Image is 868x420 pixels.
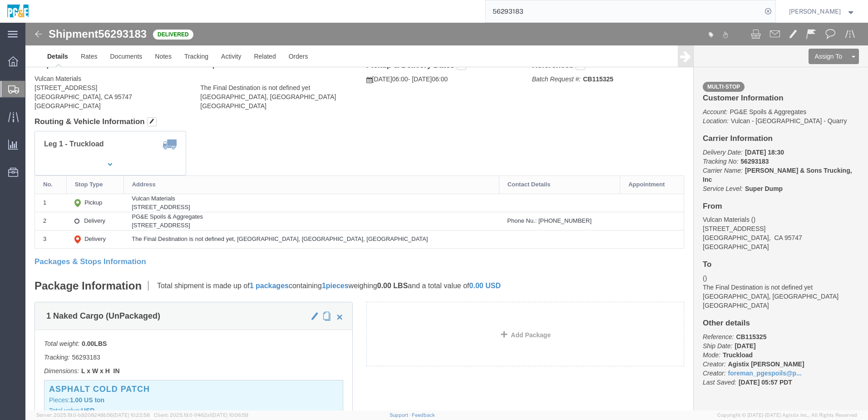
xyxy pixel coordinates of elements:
[6,5,30,18] img: logo
[113,412,150,418] span: [DATE] 10:22:58
[154,412,248,418] span: Client: 2025.19.0-1f462a1
[412,412,435,418] a: Feedback
[25,23,868,410] iframe: FS Legacy Container
[717,411,857,419] span: Copyright © [DATE]-[DATE] Agistix Inc., All Rights Reserved
[36,412,150,418] span: Server: 2025.19.0-b9208248b56
[789,6,841,16] span: Evelyn Angel
[390,412,412,418] a: Support
[486,0,762,22] input: Search for shipment number, reference number
[212,412,248,418] span: [DATE] 10:06:59
[789,6,856,17] button: [PERSON_NAME]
